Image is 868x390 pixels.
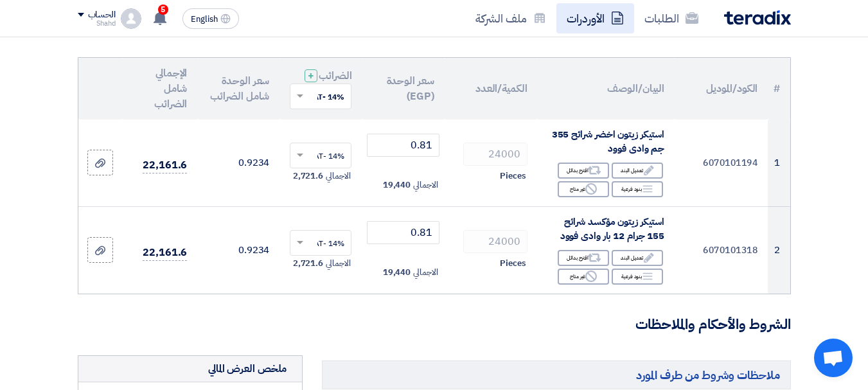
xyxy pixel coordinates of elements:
button: English [182,8,239,29]
th: # [768,58,790,120]
a: الأوردرات [556,3,634,33]
span: 2,721.6 [293,170,323,182]
span: الاجمالي [413,179,438,191]
div: الحساب [88,10,116,21]
input: RFQ_STEP1.ITEMS.2.AMOUNT_TITLE [463,230,527,253]
div: غير متاح [558,269,609,285]
img: profile_test.png [121,8,141,29]
span: استيكر زيتون مؤكسد شرائح 155 جرام 12 بار وادى فوود [560,215,665,244]
div: اقترح بدائل [558,250,609,266]
td: 1 [768,120,790,207]
div: Shahd [78,20,116,27]
span: Pieces [500,257,526,270]
a: ملف الشركة [465,3,556,33]
h3: الشروط والأحكام والملاحظات [78,315,791,335]
span: 22,161.6 [143,245,187,261]
span: استيكر زيتون اخضر شرائح 355 جم وادى فوود [552,127,665,156]
ng-select: VAT [290,143,351,168]
span: الاجمالي [413,266,438,279]
th: الكمية/العدد [445,58,538,120]
td: 2 [768,206,790,294]
span: الاجمالي [326,257,350,270]
span: 19,440 [383,266,411,279]
th: الإجمالي شامل الضرائب [122,58,197,120]
div: اقترح بدائل [558,163,609,179]
input: أدخل سعر الوحدة [367,221,439,244]
span: English [191,15,218,24]
span: الاجمالي [326,170,350,182]
ng-select: VAT [290,230,351,256]
td: 6070101194 [675,120,768,207]
th: سعر الوحدة (EGP) [362,58,444,120]
a: الطلبات [634,3,709,33]
span: 2,721.6 [293,257,323,270]
img: Teradix logo [724,10,791,25]
span: Pieces [500,170,526,182]
h5: ملاحظات وشروط من طرف المورد [322,360,791,389]
span: 19,440 [383,179,411,191]
div: ملخص العرض المالي [208,361,287,377]
th: الضرائب [279,58,362,120]
td: 0.9234 [197,120,279,207]
span: + [308,68,314,84]
div: بنود فرعية [612,181,663,197]
span: 22,161.6 [143,157,187,173]
td: 6070101318 [675,206,768,294]
span: 5 [158,4,168,15]
a: Open chat [814,339,853,377]
th: الكود/الموديل [675,58,768,120]
input: أدخل سعر الوحدة [367,134,439,157]
td: 0.9234 [197,206,279,294]
div: غير متاح [558,181,609,197]
input: RFQ_STEP1.ITEMS.2.AMOUNT_TITLE [463,143,527,166]
th: سعر الوحدة شامل الضرائب [197,58,279,120]
div: تعديل البند [612,163,663,179]
th: البيان/الوصف [538,58,675,120]
div: بنود فرعية [612,269,663,285]
div: تعديل البند [612,250,663,266]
